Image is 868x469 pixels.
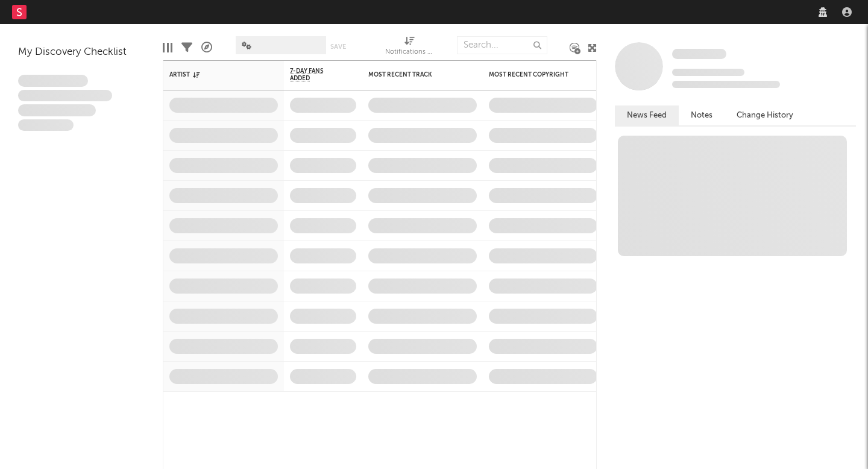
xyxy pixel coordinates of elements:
span: Some Artist [672,49,726,59]
div: Artist [169,71,260,78]
span: 0 fans last week [672,81,780,88]
a: Some Artist [672,48,726,60]
div: Notifications (Artist) [385,30,433,65]
button: News Feed [615,105,679,125]
div: Most Recent Copyright [489,71,579,78]
input: Search... [457,36,547,54]
div: Filters [181,30,192,65]
div: A&R Pipeline [201,30,212,65]
div: My Discovery Checklist [18,45,145,60]
span: Integer aliquet in purus et [18,90,112,102]
div: Notifications (Artist) [385,45,433,60]
div: Most Recent Track [368,71,459,78]
span: Praesent ac interdum [18,104,96,116]
button: Change History [725,105,805,125]
span: 7-Day Fans Added [290,68,338,82]
div: Edit Columns [163,30,172,65]
span: Lorem ipsum dolor [18,75,88,87]
span: Tracking Since: [DATE] [672,69,744,76]
span: Aliquam viverra [18,119,74,131]
button: Save [330,43,346,50]
button: Notes [679,105,725,125]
